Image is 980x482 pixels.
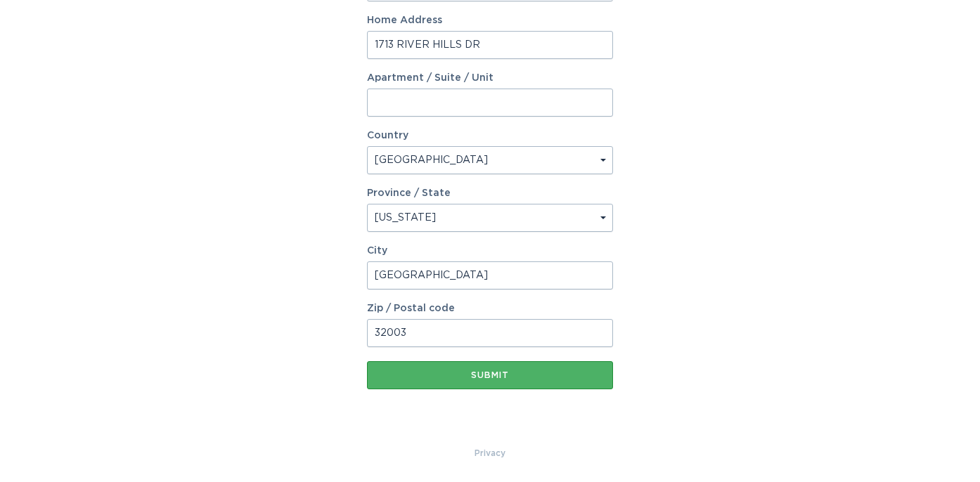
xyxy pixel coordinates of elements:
[367,131,408,141] label: Country
[374,371,606,379] div: Submit
[367,361,613,389] button: Submit
[367,304,613,313] label: Zip / Postal code
[367,73,613,83] label: Apartment / Suite / Unit
[367,15,613,25] label: Home Address
[475,445,505,461] a: Privacy Policy & Terms of Use
[367,188,451,198] label: Province / State
[367,246,613,256] label: City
